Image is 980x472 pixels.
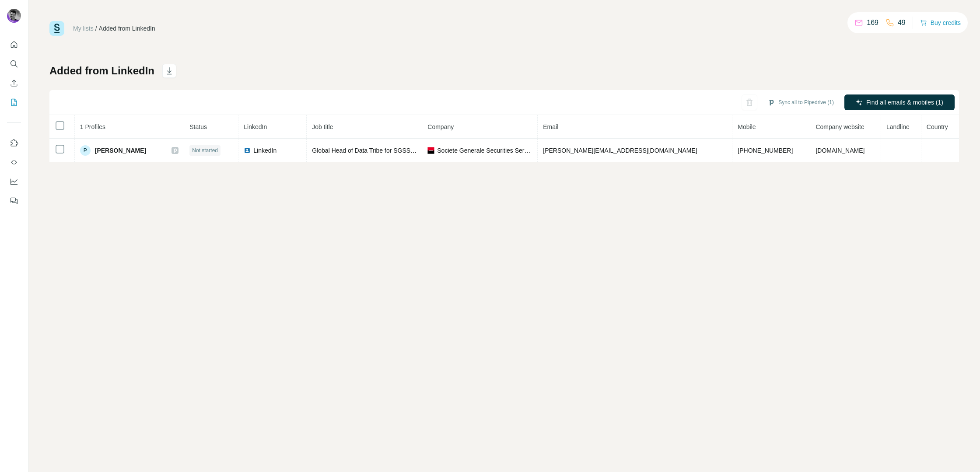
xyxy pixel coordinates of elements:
[738,123,756,130] span: Mobile
[80,123,105,130] span: 1 Profiles
[7,9,21,23] img: Avatar
[49,21,64,36] img: Surfe Logo
[543,123,558,130] span: Email
[815,123,864,130] span: Company website
[738,147,793,154] span: [PHONE_NUMBER]
[7,37,21,52] button: Quick start
[7,193,21,209] button: Feedback
[762,96,840,109] button: Sync all to Pipedrive (1)
[886,123,910,130] span: Landline
[73,25,94,32] a: My lists
[192,147,218,154] span: Not started
[427,123,454,130] span: Company
[312,123,333,130] span: Job title
[189,123,207,130] span: Status
[7,94,21,110] button: My lists
[244,123,267,130] span: LinkedIn
[49,64,154,78] h1: Added from LinkedIn
[898,17,906,28] p: 49
[95,24,97,33] li: /
[99,24,155,33] div: Added from LinkedIn
[312,147,573,154] span: Global Head of Data Tribe for SGSS transformation & Technology Delivery (IT division Manager)
[866,98,943,107] span: Find all emails & mobiles (1)
[7,56,21,72] button: Search
[244,147,251,154] img: LinkedIn logo
[7,154,21,170] button: Use Surfe API
[437,146,532,155] span: Societe Generale Securities Services - SGSS
[7,75,21,91] button: Enrich CSV
[844,94,955,110] button: Find all emails & mobiles (1)
[80,145,91,156] div: P
[543,147,697,154] span: [PERSON_NAME][EMAIL_ADDRESS][DOMAIN_NAME]
[920,17,961,29] button: Buy credits
[95,146,146,155] span: [PERSON_NAME]
[867,17,878,28] p: 169
[253,146,276,155] span: LinkedIn
[7,174,21,189] button: Dashboard
[7,135,21,151] button: Use Surfe on LinkedIn
[427,147,434,154] img: company-logo
[815,147,864,154] span: [DOMAIN_NAME]
[927,123,948,130] span: Country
